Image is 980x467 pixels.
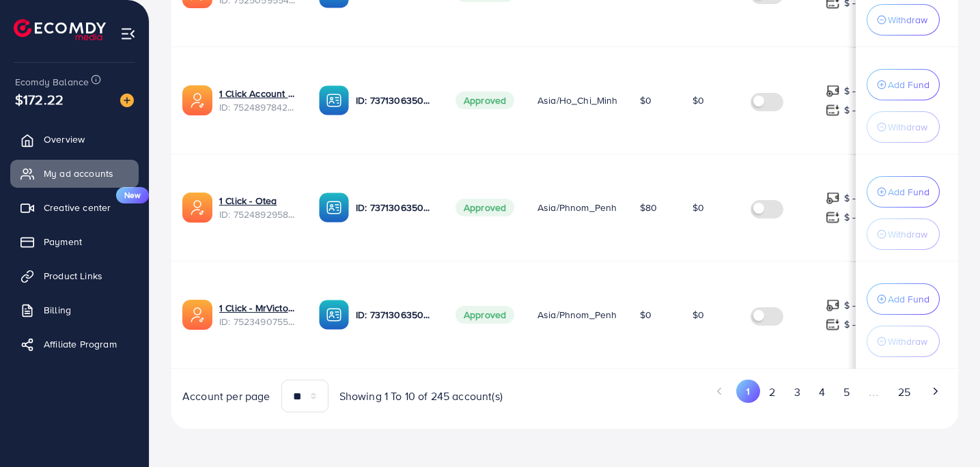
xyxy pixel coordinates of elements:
span: Approved [456,199,514,216]
span: Approved [456,91,514,109]
img: menu [120,26,136,42]
img: ic-ba-acc.ded83a64.svg [319,85,349,115]
p: Withdraw [888,226,927,242]
span: ID: 7524897842385666064 [219,100,297,114]
button: Go to page 4 [809,380,834,405]
button: Go to page 1 [736,380,760,403]
span: Showing 1 To 10 of 245 account(s) [339,388,503,404]
img: ic-ads-acc.e4c84228.svg [182,85,212,115]
a: Overview [10,126,139,153]
p: $ --- [844,83,861,99]
a: Creative centerNew [10,194,139,221]
p: $ --- [844,316,861,332]
p: Withdraw [888,333,927,350]
span: Billing [44,303,71,317]
span: Affiliate Program [44,337,117,351]
span: Creative center [44,201,111,214]
img: ic-ba-acc.ded83a64.svg [319,300,349,330]
p: ID: 7371306350615248913 [356,199,434,216]
img: top-up amount [826,210,840,225]
button: Add Fund [867,283,940,315]
a: 1 Click Account 116 [219,87,297,100]
span: Asia/Phnom_Penh [537,201,617,214]
p: Add Fund [888,291,929,307]
div: <span class='underline'>1 Click Account 116</span></br>7524897842385666064 [219,87,297,115]
button: Go to page 25 [888,380,919,405]
button: Add Fund [867,69,940,100]
span: $0 [692,94,704,107]
a: Product Links [10,262,139,289]
span: Asia/Ho_Chi_Minh [537,94,618,107]
img: ic-ads-acc.e4c84228.svg [182,193,212,223]
a: Payment [10,228,139,255]
a: My ad accounts [10,160,139,187]
p: Withdraw [888,12,927,28]
p: ID: 7371306350615248913 [356,307,434,323]
button: Add Fund [867,176,940,208]
img: top-up amount [826,103,840,117]
button: Go to page 2 [760,380,785,405]
p: ID: 7371306350615248913 [356,92,434,109]
iframe: Chat [922,406,970,457]
button: Withdraw [867,218,940,250]
span: ID: 7523490755965370369 [219,315,297,328]
p: $ --- [844,102,861,118]
span: $0 [640,94,652,107]
span: Ecomdy Balance [15,75,89,89]
a: 1 Click - Otea [219,194,297,208]
img: top-up amount [826,84,840,98]
p: Add Fund [888,184,929,200]
p: $ --- [844,190,861,206]
p: $ --- [844,297,861,313]
img: image [120,94,134,107]
img: top-up amount [826,191,840,206]
span: $80 [640,201,657,214]
span: $0 [692,201,704,214]
img: ic-ads-acc.e4c84228.svg [182,300,212,330]
button: Go to page 5 [834,380,858,405]
span: Payment [44,235,82,249]
button: Withdraw [867,326,940,357]
span: My ad accounts [44,167,113,180]
p: Add Fund [888,76,929,93]
span: New [116,187,149,203]
a: Affiliate Program [10,330,139,358]
a: Billing [10,296,139,324]
span: $172.22 [15,89,64,109]
div: <span class='underline'>1 Click - Otea</span></br>7524892958064410632 [219,194,297,222]
button: Withdraw [867,111,940,143]
img: ic-ba-acc.ded83a64.svg [319,193,349,223]
span: $0 [692,308,704,322]
span: Overview [44,132,85,146]
span: Asia/Phnom_Penh [537,308,617,322]
ul: Pagination [576,380,947,405]
div: <span class='underline'>1 Click - MrVictor TK 5</span></br>7523490755965370369 [219,301,297,329]
span: ID: 7524892958064410632 [219,208,297,221]
span: $0 [640,308,652,322]
p: Withdraw [888,119,927,135]
img: top-up amount [826,298,840,313]
button: Go to page 3 [785,380,809,405]
button: Withdraw [867,4,940,36]
span: Approved [456,306,514,324]
span: Product Links [44,269,102,283]
span: Account per page [182,388,270,404]
a: 1 Click - MrVictor TK 5 [219,301,297,315]
button: Go to next page [923,380,947,403]
img: top-up amount [826,317,840,332]
p: $ --- [844,209,861,225]
img: logo [14,19,106,40]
